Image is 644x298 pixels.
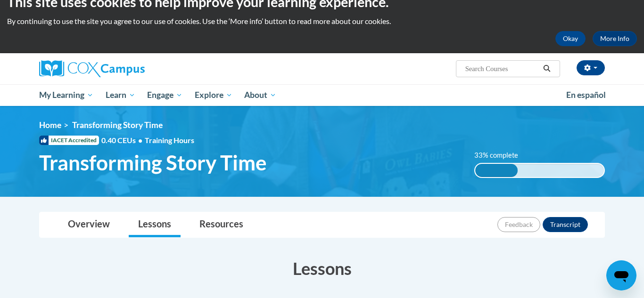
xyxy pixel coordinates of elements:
a: My Learning [33,84,99,106]
span: En español [566,90,606,100]
label: 33% complete [474,150,528,161]
a: Resources [190,212,253,237]
p: By continuing to use the site you agree to our use of cookies. Use the ‘More info’ button to read... [7,16,637,26]
a: Learn [99,84,141,106]
span: About [244,89,276,101]
a: Overview [58,212,119,237]
span: 0.40 CEUs [101,135,145,145]
span: • [138,136,142,145]
span: Transforming Story Time [72,120,163,130]
span: IACET Accredited [39,136,99,145]
span: Learn [106,89,135,101]
a: Engage [141,84,189,106]
iframe: Button to launch messaging window [606,260,636,290]
div: Main menu [25,84,619,106]
button: Feedback [497,217,540,232]
a: Explore [189,84,239,106]
a: About [239,84,283,106]
a: Home [39,120,61,130]
input: Search Courses [464,63,540,74]
h3: Lessons [39,257,605,280]
span: My Learning [39,89,93,101]
img: Cox Campus [39,60,145,77]
button: Transcript [543,217,588,232]
a: En español [560,85,612,105]
div: 33% complete [475,164,518,177]
span: Training Hours [145,136,194,145]
button: Search [540,63,554,74]
button: Okay [555,31,586,46]
a: More Info [593,31,637,46]
span: Explore [195,89,232,101]
span: Transforming Story Time [39,150,267,175]
span: Engage [147,89,182,101]
button: Account Settings [577,60,605,75]
a: Lessons [129,212,181,237]
a: Cox Campus [39,60,218,77]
